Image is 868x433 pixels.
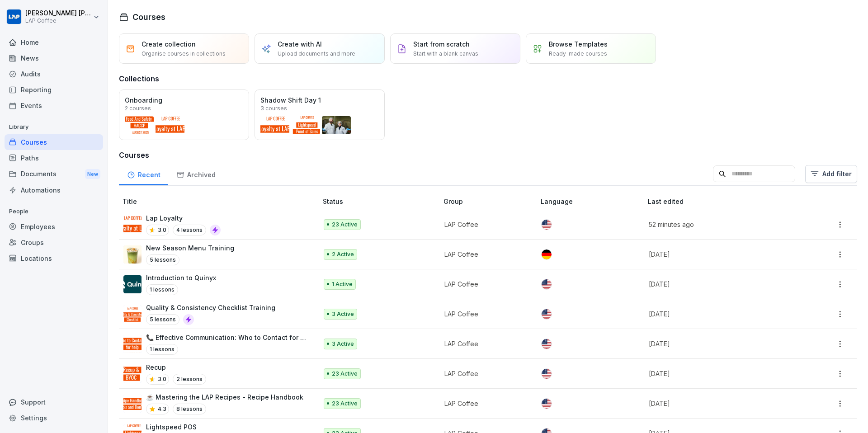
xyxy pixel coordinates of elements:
[649,220,793,229] p: 52 minutes ago
[278,39,322,49] p: Create with AI
[549,50,607,58] p: Ready-made courses
[123,197,319,206] p: Title
[255,89,385,140] a: Shadow Shift Day 13 courses
[123,335,142,353] img: qkupkel8ug92vzd4osfsfnj7.png
[332,400,358,408] p: 23 Active
[5,50,103,66] a: News
[444,220,526,229] p: LAP Coffee
[146,303,275,312] p: Quality & Consistency Checklist Training
[142,50,226,58] p: Organise courses in collections
[413,39,470,49] p: Start from scratch
[146,392,303,402] p: ☕ Mastering the LAP Recipes - Recipe Handbook
[278,50,355,58] p: Upload documents and more
[549,39,608,49] p: Browse Templates
[119,89,249,140] a: Onboarding2 courses
[260,106,287,111] p: 3 courses
[542,369,552,379] img: us.svg
[323,197,440,206] p: Status
[158,375,166,383] p: 3.0
[25,9,91,17] p: [PERSON_NAME] [PERSON_NAME]
[125,95,243,105] p: Onboarding
[649,309,793,319] p: [DATE]
[158,226,166,234] p: 3.0
[5,394,103,410] div: Support
[332,340,354,348] p: 3 Active
[5,204,103,219] p: People
[146,254,179,265] p: 5 lessons
[123,275,142,293] img: ckdyadu5chsm5mkruzybz4ro.png
[332,370,358,378] p: 23 Active
[332,221,358,229] p: 23 Active
[649,369,793,378] p: [DATE]
[132,11,165,23] h1: Courses
[5,250,103,266] a: Locations
[146,333,308,342] p: 📞 Effective Communication: Who to Contact for What
[146,422,206,432] p: Lightspeed POS
[173,404,206,414] p: 8 lessons
[805,165,857,183] button: Add filter
[168,162,223,185] a: Archived
[146,344,178,355] p: 1 lessons
[648,197,804,206] p: Last edited
[123,395,142,413] img: mybhhgjp8lky8t0zqxkj1o55.png
[85,169,100,179] div: New
[444,249,526,259] p: LAP Coffee
[173,374,206,385] p: 2 lessons
[444,339,526,348] p: LAP Coffee
[332,310,354,318] p: 3 Active
[444,309,526,319] p: LAP Coffee
[332,250,354,259] p: 2 Active
[542,279,552,289] img: us.svg
[142,39,196,49] p: Create collection
[173,225,206,235] p: 4 lessons
[332,280,353,288] p: 1 Active
[5,82,103,98] a: Reporting
[125,106,151,111] p: 2 courses
[5,120,103,134] p: Library
[146,284,178,295] p: 1 lessons
[541,197,644,206] p: Language
[5,66,103,82] a: Audits
[5,182,103,198] a: Automations
[649,399,793,408] p: [DATE]
[5,34,103,50] a: Home
[444,369,526,378] p: LAP Coffee
[123,245,142,264] img: qpz5f7h4u24zni0s6wvcke94.png
[5,134,103,150] a: Courses
[542,399,552,409] img: us.svg
[444,399,526,408] p: LAP Coffee
[5,166,103,183] div: Documents
[542,339,552,349] img: us.svg
[119,73,159,84] h3: Collections
[542,249,552,259] img: de.svg
[649,339,793,348] p: [DATE]
[443,197,537,206] p: Group
[542,220,552,230] img: us.svg
[146,213,221,223] p: Lap Loyalty
[649,249,793,259] p: [DATE]
[123,365,142,383] img: u50ha5qsz9j9lbpw4znzdcj5.png
[123,216,142,234] img: f50nzvx4ss32m6aoab4l0s5i.png
[146,362,206,372] p: Recup
[158,405,166,413] p: 4.3
[413,50,478,58] p: Start with a blank canvas
[119,162,168,185] a: Recent
[542,309,552,319] img: us.svg
[5,235,103,250] a: Groups
[5,98,103,113] a: Events
[146,314,179,325] p: 5 lessons
[119,150,857,160] h3: Courses
[123,305,142,323] img: u6o1x6ymd5brm0ufhs24j8ux.png
[649,279,793,289] p: [DATE]
[5,166,103,183] a: DocumentsNew
[5,150,103,166] div: Paths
